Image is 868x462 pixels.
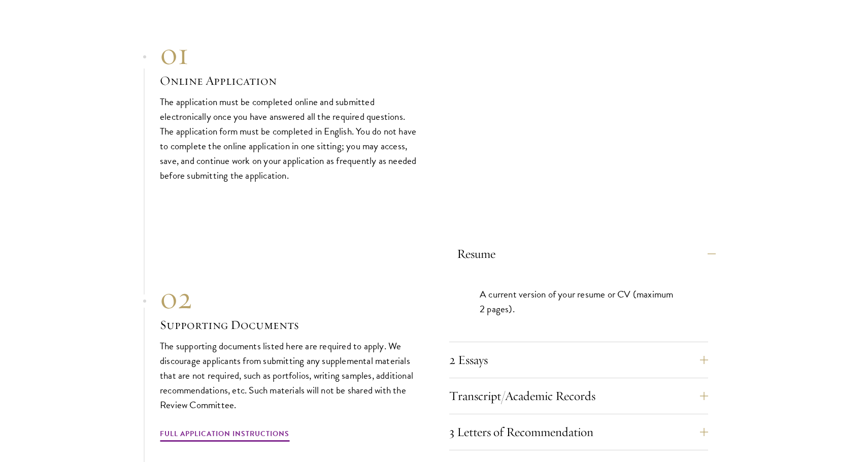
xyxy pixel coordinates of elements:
button: 2 Essays [449,348,708,372]
button: Transcript/Academic Records [449,384,708,408]
h3: Online Application [160,72,419,89]
a: Full Application Instructions [160,427,289,443]
p: The supporting documents listed here are required to apply. We discourage applicants from submitt... [160,339,419,412]
button: 3 Letters of Recommendation [449,420,708,444]
p: The application must be completed online and submitted electronically once you have answered all ... [160,94,419,183]
p: A current version of your resume or CV (maximum 2 pages). [480,287,678,316]
h3: Supporting Documents [160,316,419,334]
button: Resume [457,242,716,266]
div: 01 [160,36,419,72]
div: 02 [160,280,419,316]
